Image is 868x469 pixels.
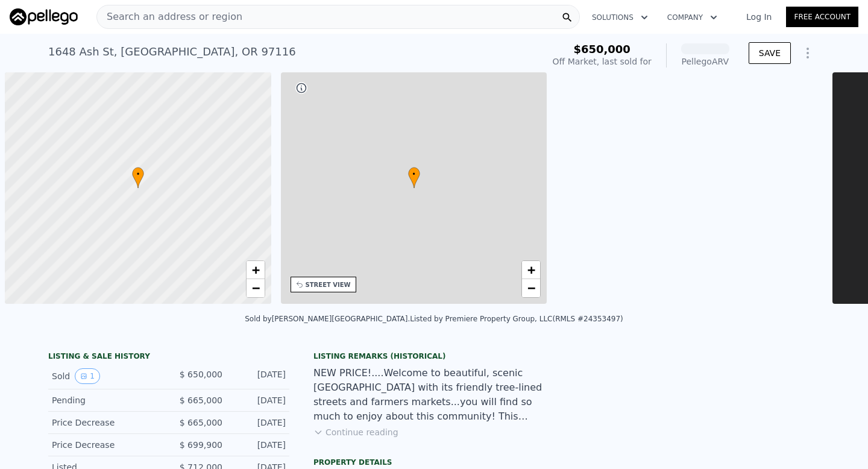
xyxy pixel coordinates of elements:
[232,394,286,406] div: [DATE]
[180,395,222,405] span: $ 665,000
[180,418,222,427] span: $ 665,000
[97,10,242,24] span: Search an address or region
[522,261,540,279] a: Zoom in
[52,368,159,384] div: Sold
[408,169,420,180] span: •
[573,43,631,55] span: $650,000
[52,439,159,451] div: Price Decrease
[48,351,289,364] div: LISTING & SALE HISTORY
[52,394,159,406] div: Pending
[232,439,286,451] div: [DATE]
[180,370,222,379] span: $ 650,000
[732,11,786,23] a: Log In
[48,43,296,60] div: 1648 Ash St , [GEOGRAPHIC_DATA] , OR 97116
[786,7,858,27] a: Free Account
[658,7,727,28] button: Company
[313,366,555,424] div: NEW PRICE!....Welcome to beautiful, scenic [GEOGRAPHIC_DATA] with its friendly tree-lined streets...
[132,167,144,188] div: •
[232,368,286,384] div: [DATE]
[313,458,555,467] div: Property details
[251,280,259,295] span: −
[522,279,540,297] a: Zoom out
[408,167,420,188] div: •
[251,262,259,277] span: +
[245,315,410,323] div: Sold by [PERSON_NAME][GEOGRAPHIC_DATA] .
[247,261,265,279] a: Zoom in
[313,351,555,361] div: Listing Remarks (Historical)
[796,41,820,65] button: Show Options
[749,42,791,64] button: SAVE
[180,440,222,450] span: $ 699,900
[527,280,535,295] span: −
[313,426,398,438] button: Continue reading
[232,417,286,429] div: [DATE]
[10,8,78,25] img: Pellego
[410,315,623,323] div: Listed by Premiere Property Group, LLC (RMLS #24353497)
[52,417,159,429] div: Price Decrease
[582,7,658,28] button: Solutions
[553,55,652,68] div: Off Market, last sold for
[681,55,729,68] div: Pellego ARV
[75,368,100,384] button: View historical data
[132,169,144,180] span: •
[247,279,265,297] a: Zoom out
[306,280,351,289] div: STREET VIEW
[527,262,535,277] span: +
